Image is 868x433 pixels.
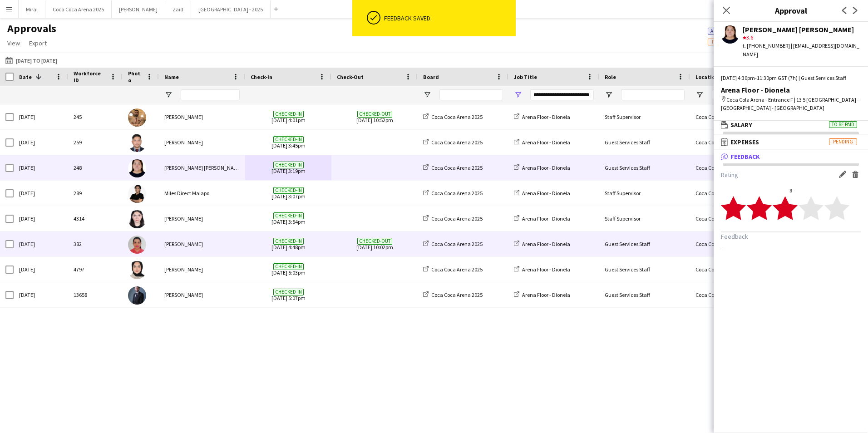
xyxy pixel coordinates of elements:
[273,263,304,270] span: Checked-in
[714,118,868,132] mat-expansion-panel-header: SalaryTo be paid
[273,238,304,245] span: Checked-in
[721,187,861,194] div: 3
[514,74,537,80] span: Job Title
[599,104,690,129] div: Staff Supervisor
[423,91,431,99] button: Open Filter Menu
[159,130,245,155] div: [PERSON_NAME]
[522,139,570,146] span: Arena Floor - Dionela
[68,257,123,282] div: 4797
[14,206,68,231] div: [DATE]
[599,231,690,256] div: Guest Services Staff
[273,289,304,295] span: Checked-in
[159,155,245,180] div: [PERSON_NAME] [PERSON_NAME]
[514,190,570,197] a: Arena Floor - Dionela
[695,91,704,99] button: Open Filter Menu
[708,26,778,34] span: 1047 of 2439
[721,232,861,241] h3: Feedback
[14,155,68,180] div: [DATE]
[357,111,392,118] span: Checked-out
[690,231,781,256] div: Coca Cola Arena - Entrance F
[431,215,483,222] span: Coca Coca Arena 2025
[128,236,146,254] img: Kirti Sharma
[337,104,412,129] span: [DATE] 10:52pm
[423,74,439,80] span: Board
[743,25,861,34] div: [PERSON_NAME] [PERSON_NAME]
[159,181,245,206] div: Miles Direct Malapo
[251,104,326,129] span: [DATE] 4:01pm
[599,282,690,307] div: Guest Services Staff
[599,130,690,155] div: Guest Services Staff
[730,121,752,129] span: Salary
[514,241,570,247] a: Arena Floor - Dionela
[690,257,781,282] div: Coca Cola Arena - Entrance F
[128,70,143,84] span: Photo
[128,159,146,177] img: Robie ann David
[721,74,861,82] div: [DATE] 4:30pm-11:30pm GST (7h) | Guest Services Staff
[357,238,392,245] span: Checked-out
[690,155,781,180] div: Coca Cola Arena - Entrance F
[14,282,68,307] div: [DATE]
[599,155,690,180] div: Guest Services Staff
[829,138,857,145] span: Pending
[423,113,483,120] a: Coca Coca Arena 2025
[159,206,245,231] div: [PERSON_NAME]
[514,215,570,222] a: Arena Floor - Dionela
[423,291,483,298] a: Coca Coca Arena 2025
[599,206,690,231] div: Staff Supervisor
[522,266,570,273] span: Arena Floor - Dionela
[164,91,173,99] button: Open Filter Menu
[721,245,726,252] div: ---
[514,291,570,298] a: Arena Floor - Dionela
[159,282,245,307] div: [PERSON_NAME]
[712,89,775,100] input: Location Filter Input
[273,162,304,168] span: Checked-in
[514,139,570,146] a: Arena Floor - Dionela
[423,164,483,171] a: Coca Coca Arena 2025
[159,231,245,256] div: [PERSON_NAME]
[25,37,50,49] a: Export
[251,130,326,155] span: [DATE] 3:45pm
[19,0,45,18] button: Miral
[112,0,165,18] button: [PERSON_NAME]
[522,241,570,247] span: Arena Floor - Dionela
[522,291,570,298] span: Arena Floor - Dionela
[743,42,861,58] div: t. [PHONE_NUMBER] | [EMAIL_ADDRESS][DOMAIN_NAME]
[68,130,123,155] div: 259
[251,155,326,180] span: [DATE] 3:19pm
[14,181,68,206] div: [DATE]
[128,108,146,127] img: Mohamed Zogbour
[337,231,412,256] span: [DATE] 10:02pm
[337,74,364,80] span: Check-Out
[251,74,272,80] span: Check-In
[68,155,123,180] div: 248
[721,171,861,180] h3: Rating
[128,185,146,203] img: Miles Direct Malapo
[273,187,304,194] span: Checked-in
[4,37,24,49] a: View
[165,0,191,18] button: Zaid
[690,130,781,155] div: Coca Cola Arena - Entrance F
[522,190,570,197] span: Arena Floor - Dionela
[251,282,326,307] span: [DATE] 5:07pm
[251,181,326,206] span: [DATE] 3:07pm
[128,134,146,152] img: Tommie Lajum
[621,89,685,100] input: Role Filter Input
[714,135,868,149] mat-expansion-panel-header: ExpensesPending
[431,139,483,146] span: Coca Coca Arena 2025
[599,181,690,206] div: Staff Supervisor
[191,0,271,18] button: [GEOGRAPHIC_DATA] - 2025
[714,150,868,163] mat-expansion-panel-header: Feedback
[128,261,146,279] img: Zeen Shehab
[29,39,47,47] span: Export
[605,91,613,99] button: Open Filter Menu
[423,139,483,146] a: Coca Coca Arena 2025
[384,14,512,22] div: Feedback saved.
[68,206,123,231] div: 4314
[68,231,123,256] div: 382
[273,212,304,219] span: Checked-in
[273,111,304,118] span: Checked-in
[251,206,326,231] span: [DATE] 3:54pm
[710,28,734,34] span: Approved
[14,130,68,155] div: [DATE]
[730,138,759,146] span: Expenses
